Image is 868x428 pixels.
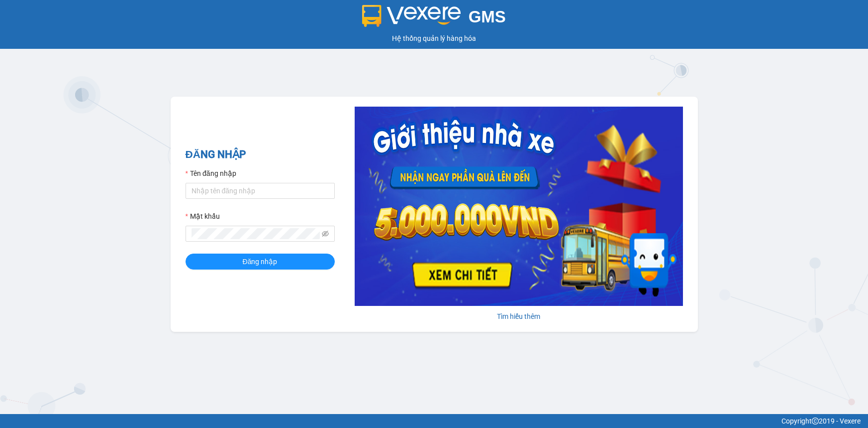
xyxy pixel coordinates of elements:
div: Hệ thống quản lý hàng hóa [2,33,866,44]
h2: ĐĂNG NHẬP [186,146,335,163]
span: GMS [469,7,506,26]
div: Tìm hiểu thêm [355,311,683,322]
div: Copyright 2019 - Vexere [7,416,861,427]
span: copyright [812,418,819,425]
button: Đăng nhập [186,254,335,270]
label: Mật khẩu [186,211,220,222]
img: logo 2 [362,5,461,27]
input: Mật khẩu [192,228,320,239]
img: banner-0 [355,107,683,306]
span: eye-invisible [322,230,329,237]
span: Đăng nhập [243,256,278,267]
input: Tên đăng nhập [186,183,335,199]
label: Tên đăng nhập [186,168,236,179]
a: GMS [362,15,506,23]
